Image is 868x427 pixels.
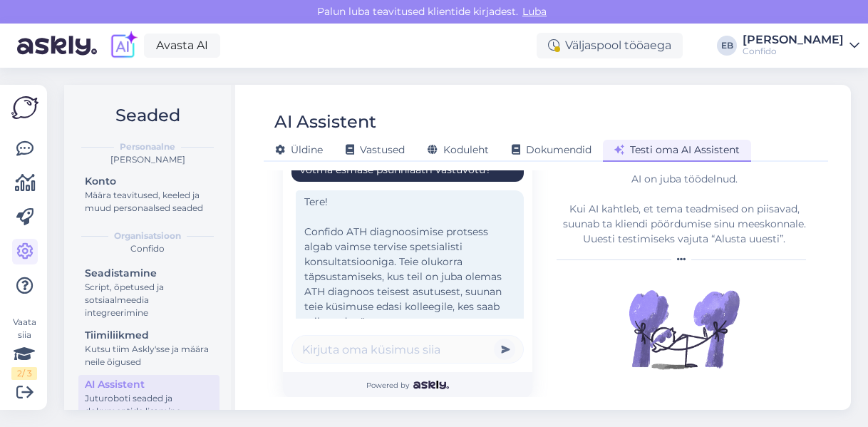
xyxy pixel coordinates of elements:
span: Koduleht [428,143,489,156]
img: Askly [413,381,448,389]
b: Personaalne [120,140,175,153]
a: TiimiliikmedKutsu tiim Askly'sse ja määra neile õigused [78,326,219,371]
div: Määra teavitused, keeled ja muud personaalsed seaded [85,189,213,215]
span: Testi oma AI Assistent [614,143,740,156]
div: Seadistamine [85,266,213,281]
div: Confido [76,242,219,255]
a: AI AssistentJuturoboti seaded ja dokumentide lisamine [78,375,219,420]
span: Üldine [275,143,323,156]
div: Script, õpetused ja sotsiaalmeedia integreerimine [85,281,213,319]
div: Konto [85,174,213,189]
div: [PERSON_NAME] [76,153,219,166]
div: Confido [743,46,844,57]
div: Juturoboti seaded ja dokumentide lisamine [85,392,213,418]
div: Väljaspool tööaega [537,33,683,58]
img: Askly Logo [11,96,38,119]
a: Avasta AI [144,34,220,58]
div: AI Assistent [274,108,376,135]
img: Illustration [627,272,741,386]
div: EB [717,36,737,56]
a: SeadistamineScript, õpetused ja sotsiaalmeedia integreerimine [78,264,219,321]
b: Organisatsioon [114,230,181,242]
a: KontoMäära teavitused, keeled ja muud personaalsed seaded [78,172,219,217]
img: explore-ai [108,31,138,61]
div: Kutsu tiim Askly'sse ja määra neile õigused [85,343,213,369]
span: Powered by [366,380,448,391]
span: Luba [518,5,551,18]
div: Tere! Confido ATH diagnoosimise protsess algab vaimse tervise spetsialisti konsultatsiooniga. Tei... [296,190,524,334]
input: Kirjuta oma küsimus siia [291,335,524,364]
div: AI Assistent vastab sisestatud põhjal. Enne testimist palun kontolli, millise alamlehe andmed AI ... [557,127,812,247]
div: AI Assistent [85,377,213,392]
div: [PERSON_NAME] [743,34,844,46]
a: [PERSON_NAME]Confido [743,34,859,57]
span: Dokumendid [512,143,591,156]
span: Vastused [346,143,405,156]
div: 2 / 3 [11,367,37,380]
h2: Seaded [76,102,219,129]
div: Tiimiliikmed [85,328,213,343]
div: Vaata siia [11,316,37,380]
